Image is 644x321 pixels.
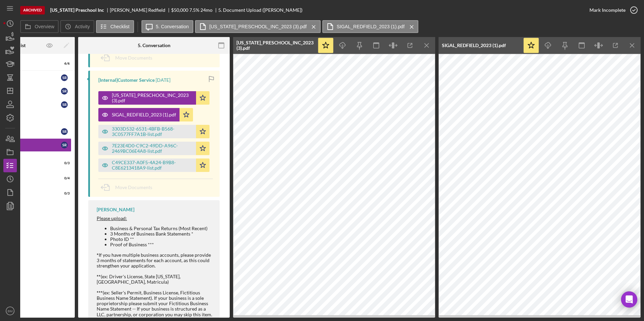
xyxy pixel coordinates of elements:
[110,237,213,242] li: Photo ID **
[138,43,170,48] div: 5. Conversation
[110,7,171,13] div: [PERSON_NAME] Redfield
[61,142,68,148] div: S R
[50,7,104,13] b: [US_STATE] Preschool Inc
[156,24,189,29] label: 5. Conversation
[61,101,68,108] div: S R
[75,24,90,29] label: Activity
[8,309,12,313] text: BM
[98,125,210,138] button: 3303D532-6531-4BFB-B568-3C0577FF7A1B-list.pdf
[20,6,45,14] div: Archived
[58,176,70,180] div: 0 / 4
[97,274,213,285] div: (ex: Driver's License, State [US_STATE], [GEOGRAPHIC_DATA], Matricula)
[112,160,193,171] div: C49CE337-A0F5-4A24-B9B8-C8E6213418A9-list.pdf
[141,20,193,33] button: 5. Conversation
[98,77,155,83] div: [Internal] Customer Service
[110,231,213,237] li: 3 Months of Business Bank Statements *
[97,207,134,212] div: [PERSON_NAME]
[61,74,68,81] div: S R
[112,126,193,137] div: 3303D532-6531-4BFB-B568-3C0577FF7A1B-list.pdf
[35,24,54,29] label: Overview
[171,7,188,13] div: $50,000
[110,242,213,247] li: Proof of Business ***
[96,20,134,33] button: Checklist
[97,290,213,317] div: (ex: Seller's Permit, Business License, Fictitious Business Name Statement). If your business is ...
[210,24,307,29] label: [US_STATE]_PRESCHOOL_INC_2023 (3).pdf
[20,20,59,33] button: Overview
[200,7,213,13] div: 24 mo
[110,226,213,231] li: Business & Personal Tax Returns (Most Recent)
[58,161,70,165] div: 0 / 3
[218,7,302,13] div: 5. Document Upload ([PERSON_NAME])
[112,112,176,117] div: SIGAL_REDFIELD_2023 (1).pdf
[98,108,193,121] button: SIGAL_REDFIELD_2023 (1).pdf
[60,20,94,33] button: Activity
[98,49,159,66] button: Move Documents
[322,20,419,33] button: SIGAL_REDFIELD_2023 (1).pdf
[583,3,641,17] button: Mark Incomplete
[110,24,130,29] label: Checklist
[156,77,170,83] time: 2024-11-15 18:29
[97,226,213,274] div: If you have multiple business accounts, please provide 3 months of statements for each account, a...
[115,55,152,61] span: Move Documents
[112,143,193,154] div: 7E23E4D0-C9C2-49DD-A96C-2469BC06E4A8-list.pdf
[58,191,70,195] div: 0 / 3
[58,62,70,66] div: 6 / 6
[97,215,127,221] span: Please upload:
[61,128,68,135] div: S R
[189,7,199,13] div: 7.5 %
[337,24,405,29] label: SIGAL_REDFIELD_2023 (1).pdf
[442,43,506,48] div: SIGAL_REDFIELD_2023 (1).pdf
[621,291,637,308] div: Open Intercom Messenger
[115,184,152,190] span: Move Documents
[236,40,314,51] div: [US_STATE]_PRESCHOOL_INC_2023 (3).pdf
[3,304,17,318] button: BM
[98,179,159,196] button: Move Documents
[195,20,321,33] button: [US_STATE]_PRESCHOOL_INC_2023 (3).pdf
[98,158,210,172] button: C49CE337-A0F5-4A24-B9B8-C8E6213418A9-list.pdf
[98,142,210,155] button: 7E23E4D0-C9C2-49DD-A96C-2469BC06E4A8-list.pdf
[112,93,193,103] div: [US_STATE]_PRESCHOOL_INC_2023 (3).pdf
[61,88,68,95] div: S R
[98,91,210,105] button: [US_STATE]_PRESCHOOL_INC_2023 (3).pdf
[589,3,625,17] div: Mark Incomplete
